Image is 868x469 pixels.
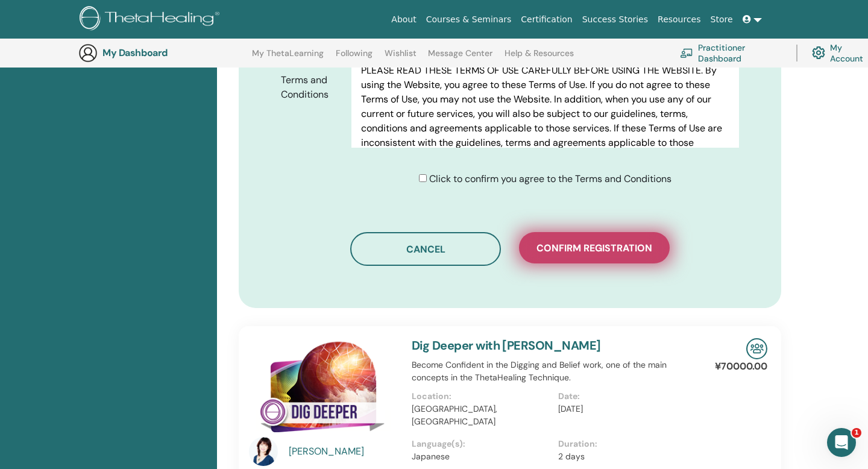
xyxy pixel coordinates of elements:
p: Location: [412,390,551,403]
span: Confirm registration [536,242,652,254]
a: Message Center [428,48,492,68]
img: In-Person Seminar [746,338,767,359]
p: ¥70000.00 [715,359,767,374]
span: Click to confirm you agree to the Terms and Conditions [429,172,671,185]
p: [GEOGRAPHIC_DATA], [GEOGRAPHIC_DATA] [412,403,551,428]
a: Resources [653,8,706,31]
iframe: Intercom live chat [827,428,856,457]
p: PLEASE READ THESE TERMS OF USE CAREFULLY BEFORE USING THE WEBSITE. By using the Website, you agre... [361,63,729,165]
p: Language(s): [412,438,551,450]
a: Practitioner Dashboard [680,40,782,66]
p: [DATE] [558,403,697,415]
button: Confirm registration [519,232,670,263]
a: My ThetaLearning [252,48,324,68]
img: Dig Deeper [249,338,397,441]
label: Terms and Conditions [272,69,351,106]
span: Cancel [406,243,445,256]
h3: My Dashboard [102,47,223,58]
img: generic-user-icon.jpg [78,43,98,63]
p: Become Confident in the Digging and Belief work, one of the main concepts in the ThetaHealing Tec... [412,359,705,384]
img: chalkboard-teacher.svg [680,48,693,58]
p: Japanese [412,450,551,463]
a: Dig Deeper with [PERSON_NAME] [412,338,601,353]
a: About [386,8,421,31]
img: logo.png [80,6,224,33]
p: Duration: [558,438,697,450]
img: cog.svg [812,43,825,62]
a: [PERSON_NAME] [289,444,400,459]
p: Date: [558,390,697,403]
a: Courses & Seminars [421,8,517,31]
a: Help & Resources [505,48,574,68]
button: Cancel [350,232,501,266]
a: Certification [516,8,577,31]
a: Wishlist [385,48,417,68]
a: Store [706,8,738,31]
span: 1 [852,428,861,438]
a: Success Stories [577,8,653,31]
p: 2 days [558,450,697,463]
a: Following [336,48,373,68]
img: default.jpg [249,437,278,466]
